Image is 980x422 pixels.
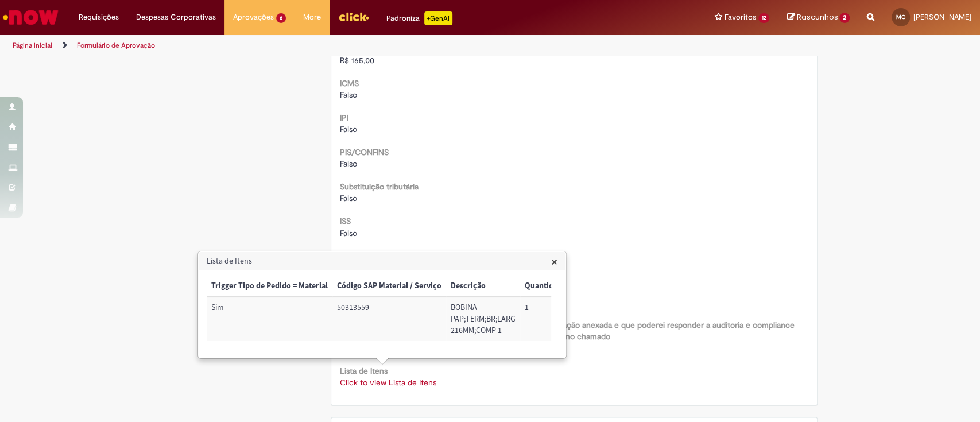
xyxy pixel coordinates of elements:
a: Click to view Lista de Itens [340,377,436,387]
ul: Trilhas de página [9,35,645,56]
p: +GenAi [424,11,452,25]
td: Quantidade: 1 [520,297,571,341]
span: 2 [839,13,850,23]
b: ISS [340,216,351,226]
a: Página inicial [13,41,52,50]
div: Padroniza [386,11,452,25]
b: Lista de Itens [340,365,388,375]
span: Falso [340,90,357,100]
b: Substituição tributária [340,181,419,192]
th: Código SAP Material / Serviço [332,276,446,297]
span: R$ 165,00 [340,55,374,65]
a: Rascunhos [787,12,850,23]
span: Falso [340,193,357,203]
span: × [551,254,557,269]
b: ICMS [340,78,359,88]
span: Aprovações [233,11,274,23]
td: Descrição: BOBINA PAP;TERM;BR;LARG 216MM;COMP 1 [446,297,520,341]
span: Requisições [79,11,119,23]
b: Declaro que as informações preenchidas correspondem a cotação anexada e que poderei responder a a... [340,319,795,341]
th: Descrição [446,276,520,297]
span: 12 [758,13,770,23]
span: Favoritos [725,11,756,23]
td: Trigger Tipo de Pedido = Material: Sim [207,297,332,341]
span: Falso [340,158,357,169]
img: ServiceNow [1,6,60,29]
a: Formulário de Aprovação [77,41,155,50]
h3: Lista de Itens [199,252,565,270]
b: PIS/CONFINS [340,147,389,157]
span: MC [896,13,905,21]
span: Falso [340,227,357,238]
span: More [303,11,321,23]
span: Despesas Corporativas [136,11,216,23]
th: Quantidade [520,276,571,297]
td: Código SAP Material / Serviço: 50313559 [332,297,446,341]
b: IPI [340,113,348,123]
span: [PERSON_NAME] [913,12,971,22]
div: Lista de Itens [197,251,567,359]
span: Falso [340,124,357,134]
img: click_logo_yellow_360x200.png [338,8,369,25]
span: 6 [276,13,286,23]
button: Close [551,255,557,268]
span: Rascunhos [796,11,838,22]
th: Trigger Tipo de Pedido = Material [207,276,332,297]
